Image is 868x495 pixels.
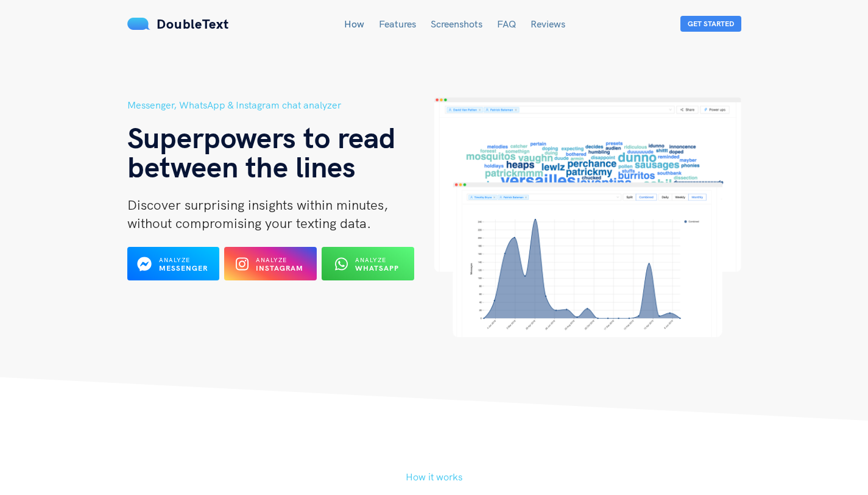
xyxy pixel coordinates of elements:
[322,247,414,280] button: Analyze WhatsApp
[497,18,516,30] a: FAQ
[344,18,364,30] a: How
[127,15,229,32] a: DoubleText
[355,263,399,272] b: WhatsApp
[355,256,386,264] span: Analyze
[379,18,416,30] a: Features
[434,98,741,337] img: hero
[256,263,303,272] b: Instagram
[159,256,190,264] span: Analyze
[127,469,741,485] h5: How it works
[680,16,741,32] button: Get Started
[224,263,317,274] a: Analyze Instagram
[127,215,371,232] span: without compromising your texting data.
[224,247,317,280] button: Analyze Instagram
[127,18,150,30] img: mS3x8y1f88AAAAABJRU5ErkJggg==
[531,18,565,30] a: Reviews
[127,247,220,280] button: Analyze Messenger
[157,15,229,32] span: DoubleText
[127,196,388,213] span: Discover surprising insights within minutes,
[431,18,482,30] a: Screenshots
[256,256,287,264] span: Analyze
[127,263,220,274] a: Analyze Messenger
[127,98,434,113] h5: Messenger, WhatsApp & Instagram chat analyzer
[322,263,414,274] a: Analyze WhatsApp
[159,263,208,272] b: Messenger
[127,119,396,155] span: Superpowers to read
[127,148,356,185] span: between the lines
